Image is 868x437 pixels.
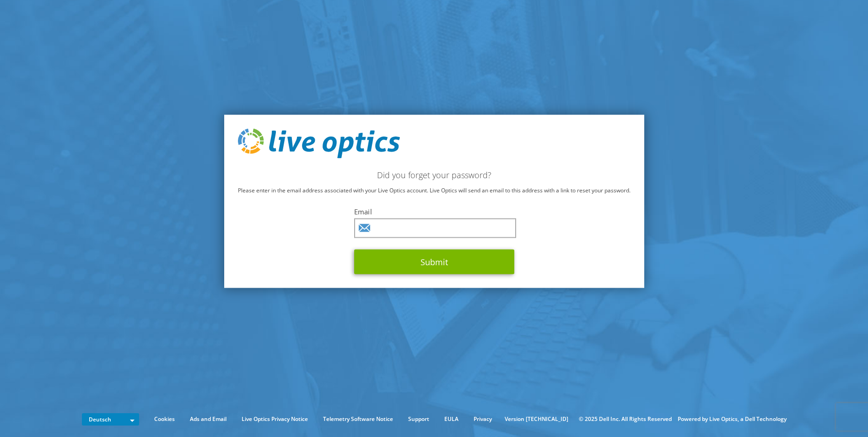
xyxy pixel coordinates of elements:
[147,414,182,424] a: Cookies
[354,250,514,274] button: Submit
[238,170,631,180] h2: Did you forget your password?
[354,207,514,216] label: Email
[678,414,787,424] li: Powered by Live Optics, a Dell Technology
[235,414,315,424] a: Live Optics Privacy Notice
[238,186,631,196] p: Please enter in the email address associated with your Live Optics account. Live Optics will send...
[500,414,573,424] li: Version [TECHNICAL_ID]
[574,414,676,424] li: © 2025 Dell Inc. All Rights Reserved
[238,128,400,158] img: live_optics_svg.svg
[467,414,499,424] a: Privacy
[183,414,233,424] a: Ads and Email
[401,414,436,424] a: Support
[437,414,465,424] a: EULA
[316,414,400,424] a: Telemetry Software Notice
